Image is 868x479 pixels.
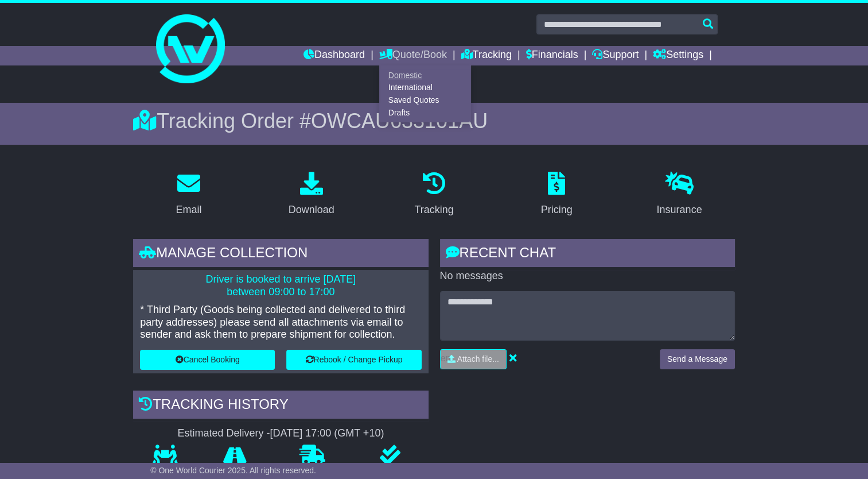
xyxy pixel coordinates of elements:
[150,466,316,475] span: © One World Courier 2025. All rights reserved.
[176,202,202,218] div: Email
[133,391,428,422] div: Tracking history
[656,202,702,218] div: Insurance
[133,427,428,440] div: Estimated Delivery -
[407,168,461,222] a: Tracking
[270,427,384,440] div: [DATE] 17:00 (GMT +10)
[660,349,735,369] button: Send a Message
[286,350,421,370] button: Rebook / Change Pickup
[169,168,209,222] a: Email
[526,46,578,65] a: Financials
[461,46,512,65] a: Tracking
[541,202,573,218] div: Pricing
[653,46,703,65] a: Settings
[592,46,639,65] a: Support
[440,239,735,270] div: RECENT CHAT
[440,270,735,283] p: No messages
[140,273,421,298] p: Driver is booked to arrive [DATE] between 09:00 to 17:00
[534,168,580,222] a: Pricing
[303,46,365,65] a: Dashboard
[133,109,735,133] div: Tracking Order #
[311,109,488,133] span: OWCAU633101AU
[380,94,470,107] a: Saved Quotes
[133,239,428,270] div: Manage collection
[140,304,421,341] p: * Third Party (Goods being collected and delivered to third party addresses) please send all atta...
[379,46,447,65] a: Quote/Book
[380,82,470,94] a: International
[140,350,275,370] button: Cancel Booking
[281,168,342,222] a: Download
[380,106,470,119] a: Drafts
[414,202,453,218] div: Tracking
[649,168,709,222] a: Insurance
[379,65,471,122] div: Quote/Book
[380,69,470,82] a: Domestic
[289,202,334,218] div: Download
